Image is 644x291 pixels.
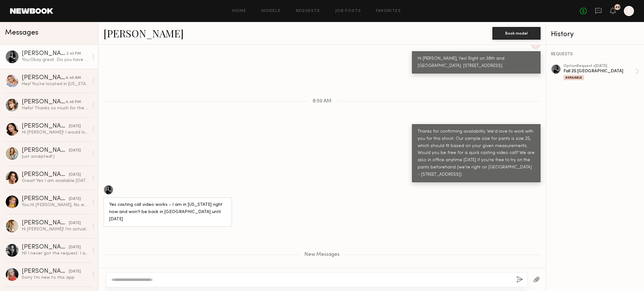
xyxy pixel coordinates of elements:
a: [PERSON_NAME] [103,26,184,40]
div: Hi [PERSON_NAME]! I would love to do this, but I am out of town this date. I will be in [GEOGRAPH... [22,129,89,135]
a: Home [232,9,247,13]
button: Book model [492,27,541,40]
span: Messages [5,29,38,36]
div: 8:40 AM [66,75,81,81]
div: Thanks for confirming availability. We'd love to work with you for this shoot. Our sample size fo... [418,128,535,179]
div: History [551,31,639,38]
a: optionRequest •[DATE]Fall 25 [GEOGRAPHIC_DATA]Available [563,64,639,80]
div: 2:43 PM [66,51,81,57]
a: Book model [492,30,541,36]
div: [PERSON_NAME] [22,51,66,57]
div: Fall 25 [GEOGRAPHIC_DATA] [563,68,635,74]
a: Job Posts [335,9,361,13]
div: REQUESTS [551,52,639,57]
div: [PERSON_NAME] [22,196,69,202]
div: [DATE] [69,196,81,202]
div: [DATE] [69,244,81,250]
a: I [624,6,634,16]
span: New Messages [304,252,340,257]
div: [PERSON_NAME] [22,99,66,105]
div: Just accepted!:) [22,154,89,160]
div: [DATE] [69,148,81,154]
div: [DATE] [69,124,81,129]
div: 40 [615,6,620,9]
div: Available [563,75,584,80]
div: Hi! I never got the request. I am available. What’s the rate for this? [22,250,89,256]
div: [DATE] [69,269,81,275]
div: 8:40 PM [66,99,81,105]
span: 8:59 AM [313,99,331,104]
div: [DATE] [69,220,81,226]
div: Hey! You’re located in [US_STATE] right? I’m free but would need to know soon. Thanks. [22,81,89,87]
div: option Request • [DATE] [563,64,635,68]
div: You: Hi [PERSON_NAME], No worries at all. Will definitely keep you in mind for a shoot post baby.... [22,202,89,208]
div: [PERSON_NAME] [22,172,69,178]
div: You: Okay great. Do you have time [DATE] at 2 p.m. PST/5 p.m. NY Time? [22,57,89,63]
div: Great! Yes I am available [DATE] for this. [22,178,89,184]
div: [PERSON_NAME] [22,147,69,154]
div: Yes casting call video works - I am in [US_STATE] right now and won’t be back in [GEOGRAPHIC_DATA... [109,201,226,223]
a: Models [261,9,280,13]
div: [PERSON_NAME] [22,123,69,129]
div: [PERSON_NAME] [22,244,69,250]
a: Requests [296,9,320,13]
div: [PERSON_NAME] [22,220,69,226]
div: Hi [PERSON_NAME], Yes! Right on 38th and [GEOGRAPHIC_DATA]. [STREET_ADDRESS]. [418,55,535,70]
div: [PERSON_NAME] [22,268,69,275]
div: Hello! Thanks so much for the invite and for reaching out! I actually didn’t receive a notificati... [22,105,89,111]
div: [PERSON_NAME] [22,75,66,81]
div: Sorry I’m new to this app [22,275,89,281]
div: [DATE] [69,172,81,178]
div: Hi [PERSON_NAME]! I’m actually in [GEOGRAPHIC_DATA] until [DATE]. However what is the rate for th... [22,226,89,232]
a: Favorites [376,9,401,13]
